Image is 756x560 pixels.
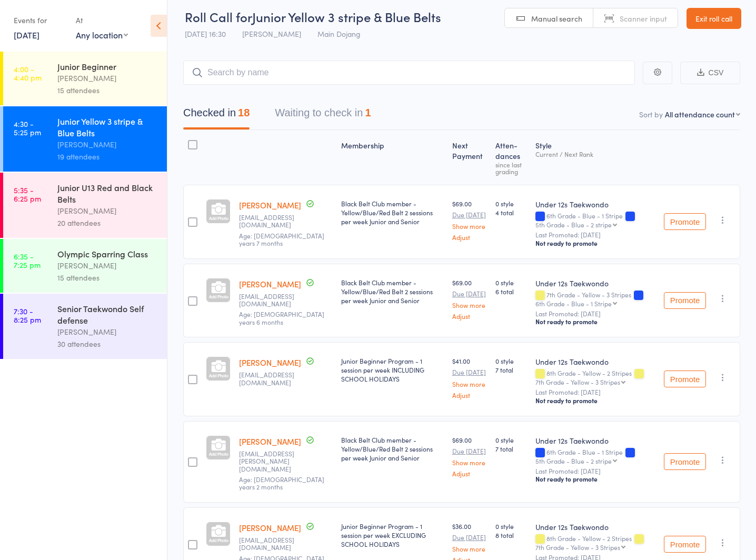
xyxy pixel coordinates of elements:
[239,475,324,491] span: Age: [DEMOGRAPHIC_DATA] years 2 months
[239,199,301,211] a: [PERSON_NAME]
[3,173,167,238] a: 5:35 -6:25 pmJunior U13 Red and Black Belts[PERSON_NAME]20 attendees
[14,307,41,324] time: 7:30 - 8:25 pm
[239,536,333,552] small: rvydyula1508@gmail.com
[535,388,655,396] small: Last Promoted: [DATE]
[452,392,488,398] a: Adjust
[535,378,620,385] div: 7th Grade - Yellow - 3 Stripes
[239,293,333,308] small: madacus@gmail.com
[452,545,488,552] a: Show more
[531,13,582,24] span: Manual search
[57,248,158,259] div: Olympic Sparring Class
[3,239,167,293] a: 6:35 -7:25 pmOlympic Sparring Class[PERSON_NAME]15 attendees
[183,102,250,129] button: Checked in18
[535,221,612,228] div: 5th Grade - Blue - 2 stripe
[341,278,443,305] div: Black Belt Club member - Yellow/Blue/Red Belt 2 sessions per week Junior and Senior
[57,138,158,151] div: [PERSON_NAME]
[239,214,333,229] small: ashleec1990@icloud.com
[341,435,443,462] div: Black Belt Club member - Yellow/Blue/Red Belt 2 sessions per week Junior and Senior
[491,135,531,180] div: Atten­dances
[452,368,488,376] small: Due [DATE]
[242,28,301,39] span: [PERSON_NAME]
[452,223,488,229] a: Show more
[495,365,527,374] span: 7 total
[495,287,527,296] span: 6 total
[535,278,655,288] div: Under 12s Taekwondo
[14,12,65,29] div: Events for
[57,61,158,72] div: Junior Beginner
[341,356,443,383] div: Junior Beginner Program - 1 session per week INCLUDING SCHOOL HOLIDAYS
[535,199,655,209] div: Under 12s Taekwondo
[535,448,655,464] div: 6th Grade - Blue - 1 Stripe
[452,435,488,477] div: $69.00
[535,435,655,446] div: Under 12s Taekwondo
[57,84,158,96] div: 15 attendees
[57,182,158,205] div: Junior U13 Red and Black Belts
[239,371,333,386] small: emmajanedavis1@gmail.com
[680,62,740,84] button: CSV
[620,13,667,24] span: Scanner input
[535,231,655,238] small: Last Promoted: [DATE]
[57,259,158,272] div: [PERSON_NAME]
[535,291,655,307] div: 7th Grade - Yellow - 3 Stripes
[239,231,324,247] span: Age: [DEMOGRAPHIC_DATA] years 7 months
[252,8,441,25] span: Junior Yellow 3 stripe & Blue Belts
[341,199,443,226] div: Black Belt Club member - Yellow/Blue/Red Belt 2 sessions per week Junior and Senior
[57,217,158,229] div: 20 attendees
[495,356,527,365] span: 0 style
[535,317,655,326] div: Not ready to promote
[535,300,612,307] div: 6th Grade - Blue - 1 Stripe
[452,313,488,319] a: Adjust
[535,212,655,228] div: 6th Grade - Blue - 1 Stripe
[452,534,488,541] small: Due [DATE]
[57,72,158,84] div: [PERSON_NAME]
[535,369,655,385] div: 8th Grade - Yellow - 2 Stripes
[238,107,250,118] div: 18
[535,396,655,405] div: Not ready to promote
[452,199,488,241] div: $69.00
[495,199,527,208] span: 0 style
[57,326,158,338] div: [PERSON_NAME]
[185,8,252,25] span: Roll Call for
[452,459,488,466] a: Show more
[495,161,527,175] div: since last grading
[639,109,663,119] label: Sort by
[452,356,488,398] div: $41.00
[239,278,301,289] a: [PERSON_NAME]
[14,65,42,82] time: 4:00 - 4:40 pm
[452,302,488,308] a: Show more
[3,106,167,172] a: 4:30 -5:25 pmJunior Yellow 3 stripe & Blue Belts[PERSON_NAME]19 attendees
[14,186,41,203] time: 5:35 - 6:25 pm
[535,475,655,483] div: Not ready to promote
[57,205,158,217] div: [PERSON_NAME]
[531,135,660,180] div: Style
[535,522,655,532] div: Under 12s Taekwondo
[57,151,158,163] div: 19 attendees
[535,239,655,247] div: Not ready to promote
[664,371,706,387] button: Promote
[495,531,527,539] span: 8 total
[452,278,488,319] div: $69.00
[495,278,527,287] span: 0 style
[3,294,167,359] a: 7:30 -8:25 pmSenior Taekwondo Self defense[PERSON_NAME]30 attendees
[239,436,301,447] a: [PERSON_NAME]
[365,107,371,118] div: 1
[535,535,655,551] div: 8th Grade - Yellow - 2 Stripes
[452,234,488,241] a: Adjust
[664,213,706,230] button: Promote
[57,115,158,138] div: Junior Yellow 3 stripe & Blue Belts
[535,457,612,464] div: 5th Grade - Blue - 2 stripe
[57,338,158,350] div: 30 attendees
[275,102,371,129] button: Waiting to check in1
[185,28,226,39] span: [DATE] 16:30
[76,29,128,41] div: Any location
[535,310,655,317] small: Last Promoted: [DATE]
[535,356,655,367] div: Under 12s Taekwondo
[495,444,527,453] span: 7 total
[239,450,333,473] small: helenq.dana@gmail.com
[452,470,488,477] a: Adjust
[495,435,527,444] span: 0 style
[664,453,706,470] button: Promote
[14,29,39,41] a: [DATE]
[448,135,492,180] div: Next Payment
[239,522,301,533] a: [PERSON_NAME]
